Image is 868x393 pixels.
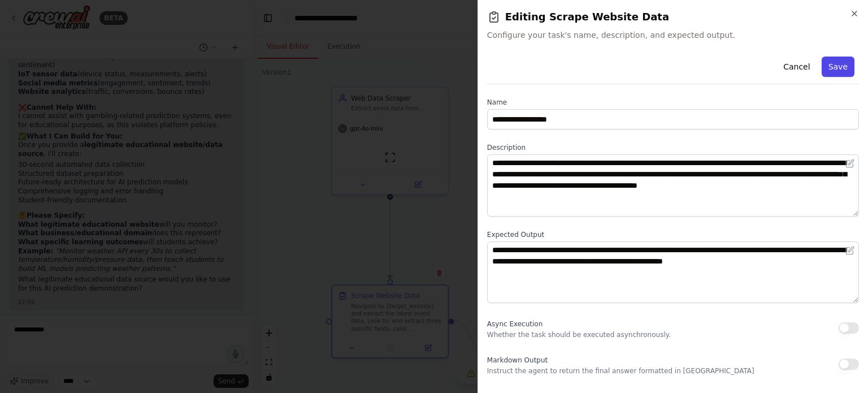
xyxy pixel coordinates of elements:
[843,244,857,257] button: Open in editor
[487,9,859,25] h2: Editing Scrape Website Data
[487,98,859,107] label: Name
[487,230,859,239] label: Expected Output
[487,29,859,41] span: Configure your task's name, description, and expected output.
[822,57,854,77] button: Save
[487,356,548,364] span: Markdown Output
[843,157,857,170] button: Open in editor
[487,320,542,328] span: Async Execution
[776,57,817,77] button: Cancel
[487,330,671,339] p: Whether the task should be executed asynchronously.
[487,366,754,375] p: Instruct the agent to return the final answer formatted in [GEOGRAPHIC_DATA]
[487,143,859,152] label: Description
